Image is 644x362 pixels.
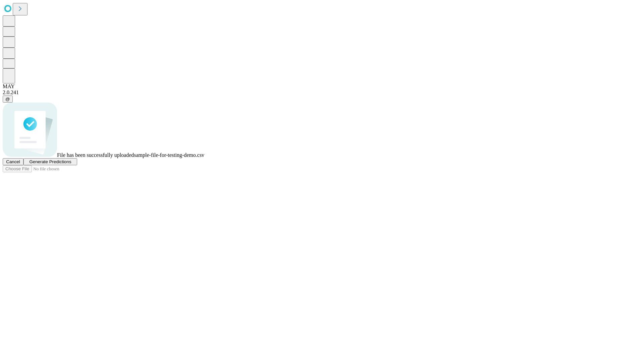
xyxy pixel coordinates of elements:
span: Generate Predictions [29,159,71,164]
button: @ [3,96,13,103]
span: sample-file-for-testing-demo.csv [134,152,204,158]
div: MAY [3,83,641,89]
button: Cancel [3,158,23,165]
span: Cancel [6,159,20,164]
span: File has been successfully uploaded [57,152,134,158]
button: Generate Predictions [23,158,77,165]
div: 2.0.241 [3,89,641,96]
span: @ [5,97,10,102]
